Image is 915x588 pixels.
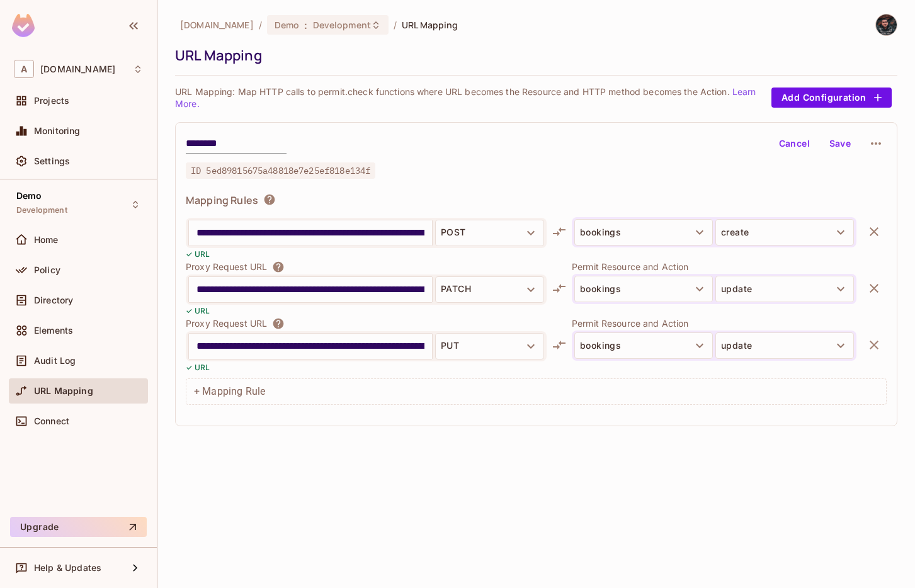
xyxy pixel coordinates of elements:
[715,276,854,302] button: update
[186,248,210,260] p: ✓ URL
[34,325,73,336] span: Elements
[771,88,892,108] button: Add Configuration
[820,133,860,154] button: Save
[14,60,34,78] span: A
[435,220,544,246] button: POST
[34,563,101,573] span: Help & Updates
[402,19,458,31] span: URL Mapping
[40,64,115,74] span: Workspace: abclojistik.com
[186,378,887,405] div: + Mapping Rule
[275,19,300,31] span: Demo
[715,332,854,359] button: update
[774,133,815,154] button: Cancel
[180,19,254,31] span: the active workspace
[34,295,73,305] span: Directory
[715,219,854,246] button: create
[34,356,76,366] span: Audit Log
[16,205,67,215] span: Development
[16,191,42,201] span: Demo
[394,19,397,31] li: /
[12,14,35,37] img: SReyMgAAAABJRU5ErkJggg==
[34,265,60,275] span: Policy
[186,361,210,373] p: ✓ URL
[34,126,81,136] span: Monitoring
[175,46,891,65] div: URL Mapping
[574,332,713,359] button: bookings
[876,14,897,35] img: Selmancan KILINÇ
[34,235,59,245] span: Home
[259,19,262,31] li: /
[10,517,147,537] button: Upgrade
[34,96,69,106] span: Projects
[186,261,267,273] p: Proxy Request URL
[175,86,771,110] p: URL Mapping: Map HTTP calls to permit.check functions where URL becomes the Resource and HTTP met...
[34,156,70,166] span: Settings
[572,261,856,273] p: Permit Resource and Action
[313,19,371,31] span: Development
[304,20,308,30] span: :
[186,317,267,330] p: Proxy Request URL
[574,276,713,302] button: bookings
[186,305,210,317] p: ✓ URL
[186,193,258,207] span: Mapping Rules
[435,333,544,359] button: PUT
[574,219,713,246] button: bookings
[435,276,544,303] button: PATCH
[186,162,375,179] span: ID 5ed89815675a48818e7e25ef818e134f
[572,317,856,329] p: Permit Resource and Action
[34,386,93,396] span: URL Mapping
[34,416,69,426] span: Connect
